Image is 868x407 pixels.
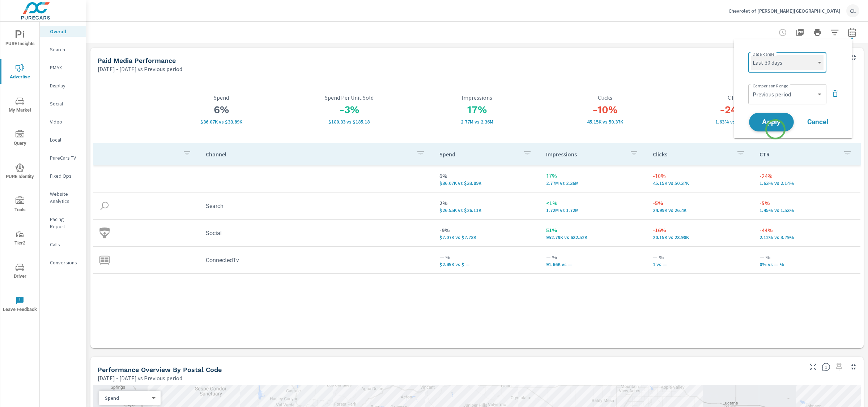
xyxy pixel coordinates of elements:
[40,189,86,207] div: Website Analytics
[546,151,624,158] p: Impressions
[206,151,410,158] p: Channel
[50,46,80,53] p: Search
[285,104,413,116] h3: -3%
[99,395,155,402] div: Spend
[50,82,80,89] p: Display
[3,64,37,81] span: Advertise
[439,234,535,240] p: $7,075 vs $7,780
[759,180,855,186] p: 1.63% vs 2.14%
[40,152,86,163] div: PureCars TV
[827,25,842,40] button: Apply Filters
[105,395,149,401] p: Spend
[846,4,859,17] div: CL
[439,207,535,213] p: $26,547 vs $26,109
[653,234,748,240] p: 20,153 vs 23,977
[50,216,80,230] p: Pacing Report
[546,261,641,267] p: 91,661 vs —
[40,116,86,127] div: Video
[541,104,669,116] h3: -10%
[439,199,535,207] p: 2%
[413,94,541,101] p: Impressions
[653,253,748,261] p: — %
[99,255,110,265] img: icon-connectedtv.svg
[50,154,80,161] p: PureCars TV
[40,257,86,268] div: Conversions
[749,113,794,131] button: Apply
[50,190,80,205] p: Website Analytics
[669,119,797,125] p: 1.63% vs 2.14%
[759,207,855,213] p: 1.45% vs 1.53%
[546,172,641,180] p: 17%
[653,207,748,213] p: 24,991 vs 26,396
[40,98,86,109] div: Social
[50,172,80,179] p: Fixed Ops
[40,170,86,181] div: Fixed Ops
[3,196,37,214] span: Tools
[759,172,855,180] p: -24%
[3,263,37,281] span: Driver
[3,296,37,314] span: Leave Feedback
[546,207,641,213] p: 1,724,528 vs 1,724,344
[653,180,748,186] p: 45,145 vs 50,373
[796,113,839,131] button: Cancel
[546,180,641,186] p: 2,768,981 vs 2,356,868
[40,62,86,73] div: PMAX
[98,65,182,73] p: [DATE] - [DATE] vs Previous period
[200,197,434,215] td: Search
[759,261,855,267] p: 0% vs — %
[759,253,855,261] p: — %
[50,136,80,143] p: Local
[50,118,80,125] p: Video
[759,226,855,234] p: -44%
[98,374,182,382] p: [DATE] - [DATE] vs Previous period
[759,234,855,240] p: 2.12% vs 3.79%
[99,228,110,238] img: icon-social.svg
[803,119,832,125] span: Cancel
[40,134,86,145] div: Local
[810,25,825,40] button: Print Report
[546,234,641,240] p: 952,792 vs 632,524
[653,172,748,180] p: -10%
[157,94,285,101] p: Spend
[40,239,86,250] div: Calls
[3,163,37,181] span: PURE Identity
[50,100,80,107] p: Social
[845,25,859,40] button: Select Date Range
[98,57,176,64] h5: Paid Media Performance
[40,44,86,55] div: Search
[50,241,80,248] p: Calls
[439,151,517,158] p: Spend
[669,104,797,116] h3: -24%
[285,94,413,101] p: Spend Per Unit Sold
[546,199,641,207] p: <1%
[757,119,786,126] span: Apply
[40,214,86,232] div: Pacing Report
[50,259,80,266] p: Conversions
[541,119,669,125] p: 45,145 vs 50,373
[0,22,39,321] div: nav menu
[759,199,855,207] p: -5%
[848,52,859,64] button: Minimize Widget
[439,226,535,234] p: -9%
[653,199,748,207] p: -5%
[285,119,413,125] p: $180.33 vs $185.18
[822,363,830,371] span: Understand performance data by postal code. Individual postal codes can be selected and expanded ...
[200,224,434,242] td: Social
[157,104,285,116] h3: 6%
[546,226,641,234] p: 51%
[669,94,797,101] p: CTR
[40,80,86,91] div: Display
[50,28,80,35] p: Overall
[653,261,748,267] p: 1 vs —
[413,119,541,125] p: 2,768,981 vs 2,356,868
[3,230,37,247] span: Tier2
[3,130,37,148] span: Query
[413,104,541,116] h3: 17%
[833,361,845,373] span: Select a preset date range to save this widget
[546,253,641,261] p: — %
[40,26,86,37] div: Overall
[439,180,535,186] p: $36,067 vs $33,889
[653,151,731,158] p: Clicks
[200,251,434,269] td: ConnectedTv
[439,172,535,180] p: 6%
